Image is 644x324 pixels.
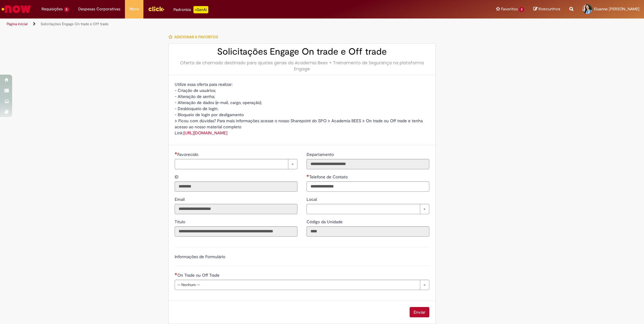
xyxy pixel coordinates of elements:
span: Rascunhos [538,6,560,12]
div: Padroniza [173,6,208,13]
a: Limpar campo Favorecido [175,159,297,169]
input: Departamento [307,159,429,169]
span: Requisições [42,6,63,12]
p: +GenAi [193,6,208,13]
span: -- Nenhum -- [177,280,417,290]
img: ServiceNow [1,3,32,15]
label: Somente leitura - Email [175,196,186,202]
span: Obrigatório Preenchido [307,174,309,177]
h2: Solicitações Engage On trade e Off trade [175,47,429,57]
a: Limpar campo Local [307,204,429,214]
a: Solicitações Engage On trade e Off trade [41,22,109,26]
label: Somente leitura - Título [175,219,186,225]
span: Somente leitura - Departamento [307,152,335,157]
span: Eluanne [PERSON_NAME] [594,6,639,12]
p: Utilize essa oferta para realizar: - Criação de usuários; - Alteração de senha; - Alteração de da... [175,81,429,136]
button: Enviar [410,307,429,317]
span: Necessários - Favorecido [177,152,200,157]
span: More [129,6,139,12]
span: Necessários [175,273,177,275]
div: Oferta de chamado destinado para ajustes gerais da Academia Bees + Treinamento de Segurança na pl... [175,60,429,72]
span: Local [307,197,318,202]
span: Adicionar a Favoritos [174,35,218,39]
input: ID [175,181,297,192]
input: Título [175,226,297,237]
label: Informações de Formulário [175,254,225,259]
span: 2 [519,7,524,12]
a: Página inicial [7,22,28,26]
button: Adicionar a Favoritos [168,31,221,43]
a: Rascunhos [533,6,560,12]
span: Telefone de Contato [309,174,349,180]
label: Somente leitura - Departamento [307,151,335,157]
input: Telefone de Contato [307,181,429,192]
span: Favoritos [501,6,518,12]
a: [URL][DOMAIN_NAME] [183,130,227,136]
span: Somente leitura - ID [175,174,180,180]
input: Email [175,204,297,214]
span: Despesas Corporativas [78,6,120,12]
label: Somente leitura - ID [175,174,180,180]
img: click_logo_yellow_360x200.png [148,4,164,13]
ul: Trilhas de página [5,19,425,30]
span: On Trade ou Off Trade [177,272,221,278]
label: Somente leitura - Código da Unidade [307,219,344,225]
input: Código da Unidade [307,226,429,237]
span: Somente leitura - Título [175,219,186,224]
span: 2 [64,7,69,12]
span: Somente leitura - Código da Unidade [307,219,344,224]
span: Somente leitura - Email [175,197,186,202]
span: Necessários [175,152,177,154]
